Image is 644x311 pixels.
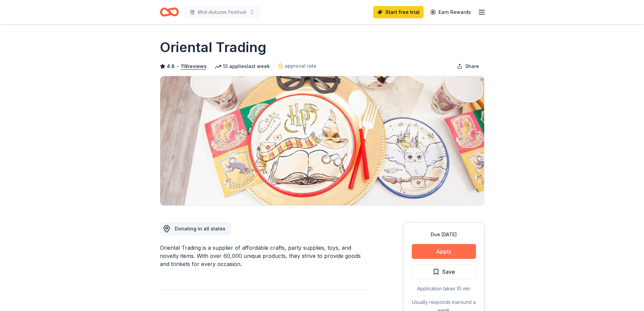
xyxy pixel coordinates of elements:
img: Image for Oriental Trading [160,76,484,205]
a: Home [160,4,179,20]
div: Oriental Trading is a supplier of affordable crafts, party supplies, toys, and novelty items. Wit... [160,244,371,268]
span: Save [442,267,455,276]
button: Apply [412,244,476,259]
span: Share [465,62,479,70]
span: • [176,64,179,69]
button: Mid-Autumn Festival [184,5,260,19]
span: approval rate [285,62,316,70]
h1: Oriental Trading [160,38,266,57]
button: 118reviews [181,62,207,70]
span: Donating in all states [175,226,225,231]
a: approval rate [278,62,316,70]
a: Start free trial [373,6,424,18]
div: Application takes 10 min [412,285,476,293]
span: 4.8 [167,62,175,70]
a: Earn Rewards [426,6,475,18]
div: Due [DATE] [412,230,476,239]
div: 13 applies last week [215,62,270,70]
button: Share [452,60,484,73]
span: Mid-Autumn Festival [198,8,246,16]
button: Save [412,264,476,279]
